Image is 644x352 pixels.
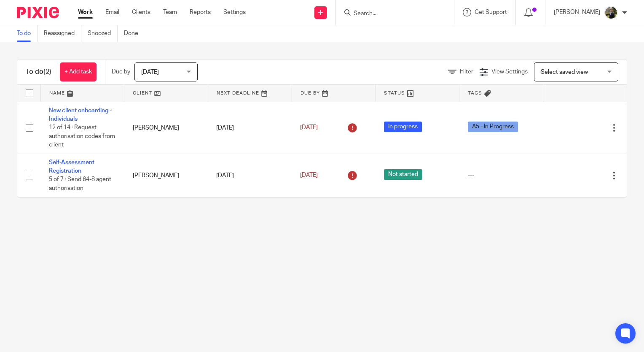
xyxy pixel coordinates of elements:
a: Done [124,25,145,42]
a: Reassigned [44,25,81,42]
td: [PERSON_NAME] [124,102,208,154]
img: Pixie [17,7,59,18]
a: Work [78,8,93,16]
span: Not started [384,169,422,180]
a: + Add task [60,62,97,81]
span: View Settings [491,69,528,75]
a: Email [105,8,119,16]
h1: To do [26,68,51,76]
a: To do [17,25,38,42]
a: New client onboarding - Individuals [49,108,112,122]
a: Clients [132,8,150,16]
span: 5 of 7 · Send 64-8 agent authorisation [49,177,111,192]
span: A5 - In Progress [468,122,518,132]
span: Get Support [475,9,507,15]
td: [DATE] [208,154,292,197]
div: --- [468,171,535,180]
span: (2) [43,68,51,75]
span: 12 of 14 · Request authorisation codes from client [49,125,115,148]
span: [DATE] [141,69,159,75]
img: ACCOUNTING4EVERYTHING-9.jpg [604,6,618,19]
p: [PERSON_NAME] [554,8,600,16]
a: Snoozed [88,25,118,42]
span: Tags [468,91,482,95]
span: [DATE] [300,125,318,130]
td: [DATE] [208,102,292,154]
span: In progress [384,122,422,132]
a: Settings [223,8,246,16]
td: [PERSON_NAME] [124,154,208,197]
a: Self-Assessment Registration [49,160,94,174]
a: Reports [190,8,211,16]
a: Team [163,8,177,16]
span: Select saved view [541,69,588,75]
p: Due by [112,68,130,76]
span: Filter [460,69,473,75]
span: [DATE] [300,173,318,179]
input: Search [353,10,429,18]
